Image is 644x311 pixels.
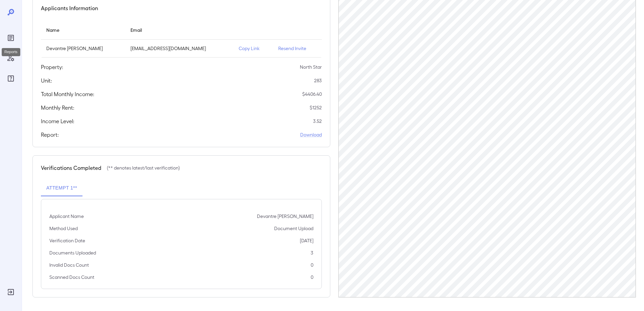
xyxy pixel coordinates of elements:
[2,48,20,56] div: Reports
[125,20,233,40] th: Email
[130,45,228,52] p: [EMAIL_ADDRESS][DOMAIN_NAME]
[313,118,322,125] p: 3.52
[41,164,101,172] h5: Verifications Completed
[300,64,322,70] p: North Star
[314,77,322,84] p: 283
[5,53,16,64] div: Manage Users
[257,213,313,220] p: Devantre [PERSON_NAME]
[49,213,84,220] p: Applicant Name
[300,131,322,138] a: Download
[274,225,313,232] p: Document Upload
[239,45,268,52] p: Copy Link
[41,20,125,40] th: Name
[41,63,63,71] h5: Property:
[300,237,313,244] p: [DATE]
[49,249,96,256] p: Documents Uploaded
[41,104,74,112] h5: Monthly Rent:
[302,91,322,97] p: $ 4406.40
[310,104,322,111] p: $ 1252
[41,90,94,98] h5: Total Monthly Income:
[311,274,313,281] p: 0
[5,32,16,43] div: Reports
[41,4,98,12] h5: Applicants Information
[49,225,78,232] p: Method Used
[41,117,74,125] h5: Income Level:
[49,274,94,281] p: Scanned Docs Count
[41,180,82,196] button: Attempt 1**
[41,131,59,139] h5: Report:
[107,164,180,171] p: (** denotes latest/last verification)
[5,73,16,84] div: FAQ
[49,262,89,268] p: Invalid Docs Count
[41,76,52,85] h5: Unit:
[5,287,16,297] div: Log Out
[311,262,313,268] p: 0
[49,237,85,244] p: Verification Date
[278,45,316,52] p: Resend Invite
[41,20,322,58] table: simple table
[46,45,120,52] p: Devantre [PERSON_NAME]
[311,249,313,256] p: 3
